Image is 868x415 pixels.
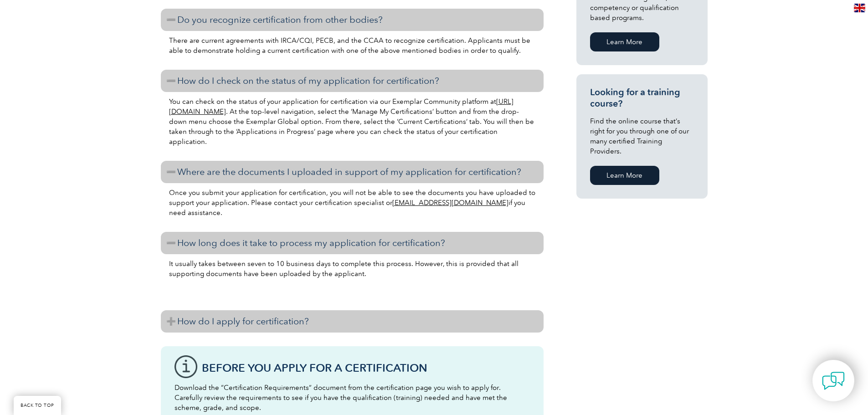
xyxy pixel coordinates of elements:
[169,36,535,56] p: There are current agreements with IRCA/CQI, PECB, and the CCAA to recognize certification. Applic...
[161,9,544,31] h3: Do you recognize certification from other bodies?
[169,97,535,147] p: You can check on the status of your application for certification via our Exemplar Community plat...
[175,383,530,413] p: Download the “Certification Requirements” document from the certification page you wish to apply ...
[202,362,530,374] h3: Before You Apply For a Certification
[590,87,694,109] h3: Looking for a training course?
[161,232,544,254] h3: How long does it take to process my application for certification?
[822,369,845,392] img: contact-chat.png
[590,166,659,185] a: Learn More
[590,32,659,51] a: Learn More
[161,161,544,183] h3: Where are the documents I uploaded in support of my application for certification?
[854,4,865,12] img: en
[161,310,544,333] h3: How do I apply for certification?
[169,188,535,218] p: Once you submit your application for certification, you will not be able to see the documents you...
[590,116,694,156] p: Find the online course that’s right for you through one of our many certified Training Providers.
[392,199,508,207] a: [EMAIL_ADDRESS][DOMAIN_NAME]
[14,396,61,415] a: BACK TO TOP
[169,259,535,279] p: It usually takes between seven to 10 business days to complete this process. However, this is pro...
[161,70,544,92] h3: How do I check on the status of my application for certification?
